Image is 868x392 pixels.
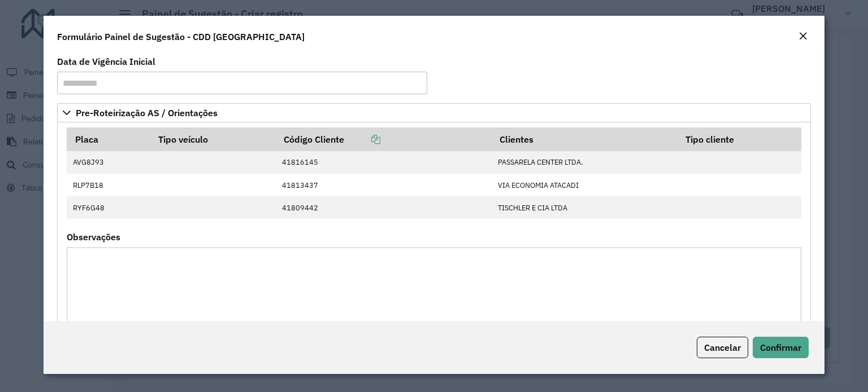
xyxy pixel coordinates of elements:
[67,174,150,196] td: RLP7B18
[150,127,276,151] th: Tipo veículo
[344,134,380,145] a: Copiar
[492,174,678,196] td: VIA ECONOMIA ATACADI
[753,337,809,358] button: Confirmar
[492,196,678,219] td: TISCHLER E CIA LTDA
[704,342,741,353] span: Cancelar
[276,196,492,219] td: 41809442
[678,127,801,151] th: Tipo cliente
[67,196,150,219] td: RYF6G48
[760,342,801,353] span: Confirmar
[798,32,808,41] em: Fechar
[76,108,218,117] span: Pre-Roteirização AS / Orientações
[57,55,155,68] label: Data de Vigência Inicial
[57,30,305,43] h4: Formulário Painel de Sugestão - CDD [GEOGRAPHIC_DATA]
[795,29,811,44] button: Close
[492,151,678,174] td: PASSARELA CENTER LTDA.
[697,337,748,358] button: Cancelar
[276,127,492,151] th: Código Cliente
[67,127,150,151] th: Placa
[67,230,120,244] label: Observações
[276,174,492,196] td: 41813437
[492,127,678,151] th: Clientes
[57,103,811,122] a: Pre-Roteirização AS / Orientações
[67,151,150,174] td: AVG8J93
[276,151,492,174] td: 41816145
[57,122,811,357] div: Pre-Roteirização AS / Orientações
